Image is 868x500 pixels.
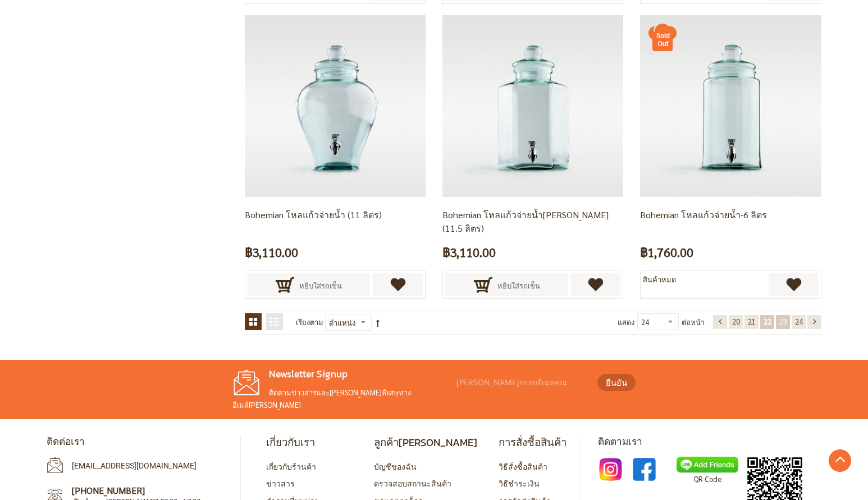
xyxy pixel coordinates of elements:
[47,436,232,448] h4: ติดต่อเรา
[373,273,423,296] a: เพิ่มไปยังรายการโปรด
[829,449,851,472] a: Go to Top
[299,273,342,298] span: หยิบใส่รถเข็น
[606,376,627,389] span: ยืนยัน
[776,315,790,329] a: 23
[640,100,821,110] a: juice dispenser, beverage dispenser, Spigot Juice Dispenser, drink dispenser, glass beverage disp...
[296,313,323,331] label: เรียงตาม
[248,273,371,296] button: หยิบใส่รถเข็น
[729,315,743,329] a: 20
[769,273,819,296] a: เพิ่มไปยังรายการโปรด
[442,100,623,110] a: Bohemian โหลแก้วจ่ายน้ำหกเหลี่ยม (11.5 ลิตร)
[445,273,568,296] button: หยิบใส่รถเข็น
[640,209,767,220] a: Bohemian โหลแก้วจ่ายน้ำ-6 ลิตร
[374,478,451,488] a: ตรวจสอบสถานะสินค้า
[618,317,634,327] span: แสดง
[72,461,197,470] a: [EMAIL_ADDRESS][DOMAIN_NAME]
[682,313,705,331] span: ต่อหน้า
[795,317,803,326] span: 24
[744,315,759,329] a: 21
[598,436,821,448] h4: ติดตามเรา
[640,242,693,263] span: ฿1,760.00
[497,273,540,298] span: หยิบใส่รถเข็น
[374,436,477,449] h4: ลูกค้า[PERSON_NAME]
[764,317,771,326] span: 22
[499,478,540,488] a: วิธีชำระเงิน
[732,317,740,326] span: 20
[245,15,426,196] img: juice dispenser, beverage dispenser, Spigot Juice Dispenser, drink dispenser, glass beverage disp...
[442,242,496,263] span: ฿3,110.00
[597,374,636,391] button: ยืนยัน
[245,100,426,110] a: juice dispenser, beverage dispenser, Spigot Juice Dispenser, drink dispenser, glass beverage disp...
[245,242,298,263] span: ฿3,110.00
[779,317,787,326] span: 23
[748,317,756,326] span: 21
[232,386,451,411] p: ติดตามข่าวสารและ[PERSON_NAME]พิเศษทางอีเมล์[PERSON_NAME]
[640,15,821,196] img: juice dispenser, beverage dispenser, Spigot Juice Dispenser, drink dispenser, glass beverage disp...
[442,209,609,234] a: Bohemian โหลแก้วจ่ายน้ำ[PERSON_NAME] (11.5 ลิตร)
[266,436,352,449] h4: เกี่ยวกับเรา
[792,315,806,329] a: 24
[499,436,567,449] h4: การสั่งซื้อสินค้า
[374,461,417,471] a: บัญชีของฉัน
[245,209,382,220] a: Bohemian โหลแก้วจ่ายน้ำ (11 ลิตร)
[571,273,621,296] a: เพิ่มไปยังรายการโปรด
[266,461,316,471] a: เกี่ยวกับร้านค้า
[72,484,145,496] a: [PHONE_NUMBER]
[648,24,677,52] img: Bohemian โหลแก้วจ่ายน้ำ-6 ลิตร
[232,368,451,381] h4: Newsletter Signup
[677,473,738,485] p: QR Code
[245,313,262,330] strong: ตาราง
[643,274,676,284] span: สินค้าหมด
[499,461,547,471] a: วิธีสั่งซื้อสินค้า
[266,478,295,488] a: ข่าวสาร
[442,15,623,196] img: Bohemian โหลแก้วจ่ายน้ำหกเหลี่ยม (11.5 ลิตร)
